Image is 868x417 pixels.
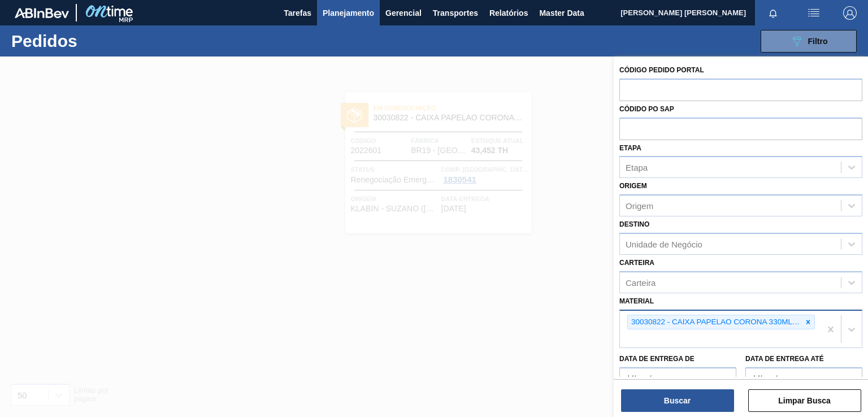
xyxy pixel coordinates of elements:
img: Logout [843,6,857,20]
h1: Pedidos [11,34,173,47]
span: Filtro [808,37,828,46]
span: Relatórios [489,6,528,20]
label: Códido PO SAP [619,105,674,113]
button: Notificações [755,5,791,21]
input: dd/mm/yyyy [619,367,736,390]
label: Data de Entrega de [619,355,695,363]
label: Material [619,297,654,305]
label: Etapa [619,144,641,152]
label: Data de Entrega até [745,355,824,363]
div: Unidade de Negócio [626,239,702,249]
div: Origem [626,201,653,211]
span: Master Data [539,6,584,20]
input: dd/mm/yyyy [745,367,862,390]
label: Destino [619,220,649,228]
img: userActions [807,6,821,20]
div: Etapa [626,163,648,172]
span: Planejamento [323,6,374,20]
button: Filtro [761,30,857,53]
span: Tarefas [284,6,311,20]
span: Transportes [433,6,478,20]
span: Gerencial [385,6,422,20]
label: Carteira [619,259,654,267]
img: TNhmsLtSVTkK8tSr43FrP2fwEKptu5GPRR3wAAAABJRU5ErkJggg== [15,8,69,18]
div: 30030822 - CAIXA PAPELAO CORONA 330ML [GEOGRAPHIC_DATA] [628,315,802,329]
label: Origem [619,182,647,190]
label: Código Pedido Portal [619,66,704,74]
div: Carteira [626,277,656,287]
